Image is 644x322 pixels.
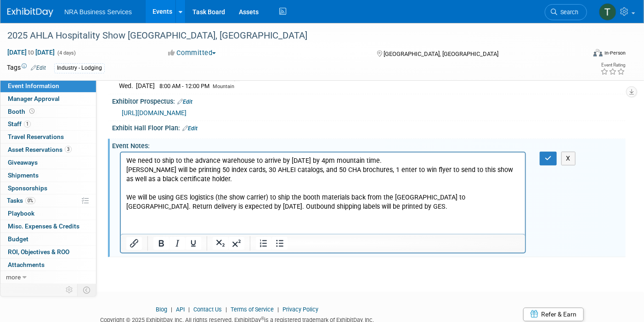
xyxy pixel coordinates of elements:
[272,237,288,250] button: Bullet list
[229,237,244,250] button: Superscript
[0,207,96,220] a: Playbook
[0,93,96,105] a: Manager Approval
[8,172,39,179] span: Shipments
[261,316,264,322] sup: ®
[28,108,36,115] span: Booth not reserved yet
[31,65,46,71] a: Edit
[0,271,96,283] a: more
[275,306,281,313] span: |
[112,139,626,150] div: Event Notes:
[231,306,274,313] a: Terms of Service
[0,233,96,245] a: Budget
[282,306,318,313] a: Privacy Policy
[604,50,626,56] div: In-Person
[8,120,31,128] span: Staff
[8,184,47,192] span: Sponsorships
[384,50,498,57] span: [GEOGRAPHIC_DATA], [GEOGRAPHIC_DATA]
[7,8,53,17] img: ExhibitDay
[25,197,35,204] span: 0%
[256,237,271,250] button: Numbered list
[593,49,603,56] img: Format-Inperson.png
[8,133,64,140] span: Travel Reservations
[7,197,35,204] span: Tasks
[126,237,142,250] button: Insert/edit link
[78,284,96,296] td: Toggle Event Tabs
[186,306,192,313] span: |
[54,63,105,73] div: Industry - Lodging
[545,4,587,20] a: Search
[8,222,79,230] span: Misc. Expenses & Credits
[65,146,72,153] span: 3
[121,153,525,234] iframe: Rich Text Area
[112,94,626,106] div: Exhibitor Prospectus:
[156,306,167,313] a: Blog
[0,131,96,143] a: Travel Reservations
[153,237,169,250] button: Bold
[213,83,234,89] span: Mountain
[0,169,96,182] a: Shipments
[8,108,36,115] span: Booth
[7,63,46,73] td: Tags
[8,159,38,166] span: Giveaways
[223,306,229,313] span: |
[213,237,228,250] button: Subscript
[27,49,35,56] span: to
[56,50,76,56] span: (4 days)
[534,48,626,61] div: Event Format
[600,63,625,67] div: Event Rating
[6,273,21,281] span: more
[0,118,96,130] a: Staff1
[176,306,185,313] a: API
[0,80,96,92] a: Event Information
[8,210,34,217] span: Playbook
[4,28,573,44] div: 2025 AHLA Hospitality Show [GEOGRAPHIC_DATA], [GEOGRAPHIC_DATA]
[8,235,28,243] span: Budget
[62,284,78,296] td: Personalize Event Tab Strip
[557,9,578,16] span: Search
[8,146,72,153] span: Asset Reservations
[0,182,96,194] a: Sponsorships
[112,121,626,133] div: Exhibit Hall Floor Plan:
[0,220,96,233] a: Misc. Expenses & Credits
[119,81,136,91] td: Wed.
[0,194,96,207] a: Tasks0%
[8,261,45,268] span: Attachments
[169,237,185,250] button: Italic
[159,83,209,89] span: 8:00 AM - 12:00 PM
[599,3,616,21] img: Terry Gamal ElDin
[24,121,31,128] span: 1
[122,109,186,117] a: [URL][DOMAIN_NAME]
[8,248,69,255] span: ROI, Objectives & ROO
[8,95,60,102] span: Manager Approval
[193,306,222,313] a: Contact Us
[169,306,175,313] span: |
[0,246,96,258] a: ROI, Objectives & ROO
[0,105,96,118] a: Booth
[186,237,201,250] button: Underline
[8,82,59,89] span: Event Information
[7,48,55,56] span: [DATE] [DATE]
[64,8,132,16] span: NRA Business Services
[182,125,198,132] a: Edit
[0,156,96,169] a: Giveaways
[0,144,96,156] a: Asset Reservations3
[561,152,576,165] button: X
[0,259,96,271] a: Attachments
[177,99,192,105] a: Edit
[165,48,220,58] button: Committed
[523,308,584,322] a: Refer & Earn
[136,81,155,91] td: [DATE]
